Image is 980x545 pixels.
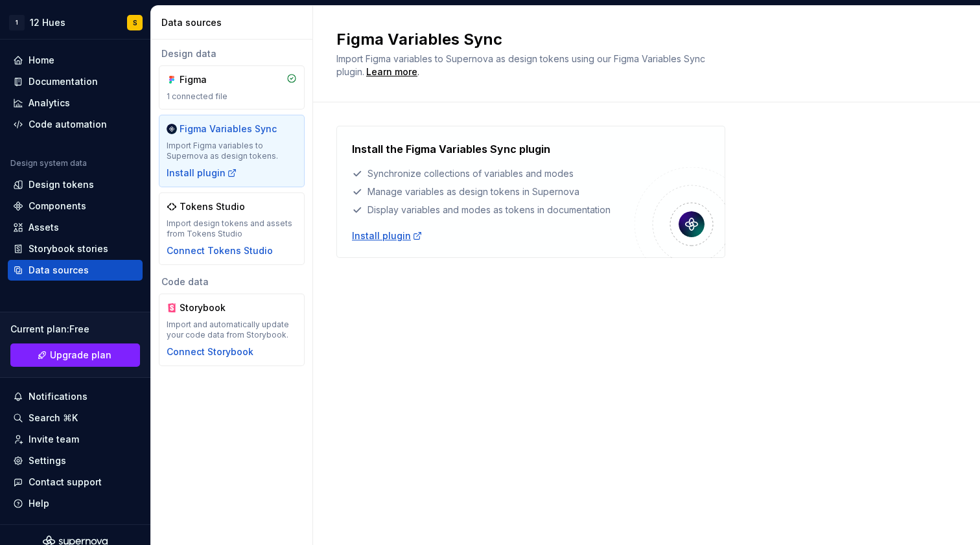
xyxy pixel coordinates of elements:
button: Connect Storybook [167,345,253,358]
button: Install plugin [167,167,237,180]
a: Settings [8,450,143,471]
a: Storybook stories [8,238,143,259]
a: Components [8,196,143,216]
div: Invite team [29,433,79,446]
div: Tokens Studio [180,200,245,213]
div: Settings [29,454,66,467]
div: Import Figma variables to Supernova as design tokens. [167,141,297,161]
div: Data sources [29,264,89,277]
a: Upgrade plan [10,343,140,367]
a: Invite team [8,429,143,450]
h2: Figma Variables Sync [336,29,941,50]
div: Data sources [161,16,307,29]
a: Data sources [8,260,143,281]
div: Assets [29,221,59,234]
a: Learn more [366,65,417,78]
button: 112 HuesS [3,8,148,36]
div: 12 Hues [30,16,65,29]
div: S [133,17,137,28]
div: Analytics [29,97,70,110]
div: Manage variables as design tokens in Supernova [352,185,635,198]
button: Search ⌘K [8,408,143,428]
div: Figma [180,73,242,86]
div: Design data [159,47,305,60]
span: . [364,67,419,77]
a: Figma Variables SyncImport Figma variables to Supernova as design tokens.Install plugin [159,115,305,187]
a: Assets [8,217,143,238]
div: 1 connected file [167,91,297,102]
a: Tokens StudioImport design tokens and assets from Tokens StudioConnect Tokens Studio [159,192,305,265]
div: Help [29,497,49,510]
span: Import Figma variables to Supernova as design tokens using our Figma Variables Sync plugin. [336,53,708,77]
a: Figma1 connected file [159,65,305,110]
button: Contact support [8,472,143,493]
a: StorybookImport and automatically update your code data from Storybook.Connect Storybook [159,294,305,366]
div: Documentation [29,75,98,88]
div: Design system data [10,158,87,168]
div: Components [29,200,86,213]
button: Connect Tokens Studio [167,244,273,257]
div: Figma Variables Sync [180,122,277,135]
span: Upgrade plan [50,349,111,362]
button: Notifications [8,386,143,407]
div: Current plan : Free [10,323,140,336]
button: Help [8,493,143,514]
a: Code automation [8,114,143,135]
div: Code automation [29,118,107,131]
div: 1 [9,15,25,30]
div: Synchronize collections of variables and modes [352,167,635,180]
div: Code data [159,275,305,288]
div: Notifications [29,390,87,403]
div: Storybook [180,301,242,314]
a: Home [8,50,143,71]
div: Design tokens [29,178,94,191]
div: Storybook stories [29,242,108,255]
div: Display variables and modes as tokens in documentation [352,203,635,216]
div: Import design tokens and assets from Tokens Studio [167,218,297,239]
div: Import and automatically update your code data from Storybook. [167,319,297,340]
div: Contact support [29,476,102,489]
div: Home [29,54,54,67]
h4: Install the Figma Variables Sync plugin [352,141,550,157]
a: Install plugin [352,229,423,242]
a: Design tokens [8,174,143,195]
div: Search ⌘K [29,412,78,424]
a: Documentation [8,71,143,92]
a: Analytics [8,93,143,113]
